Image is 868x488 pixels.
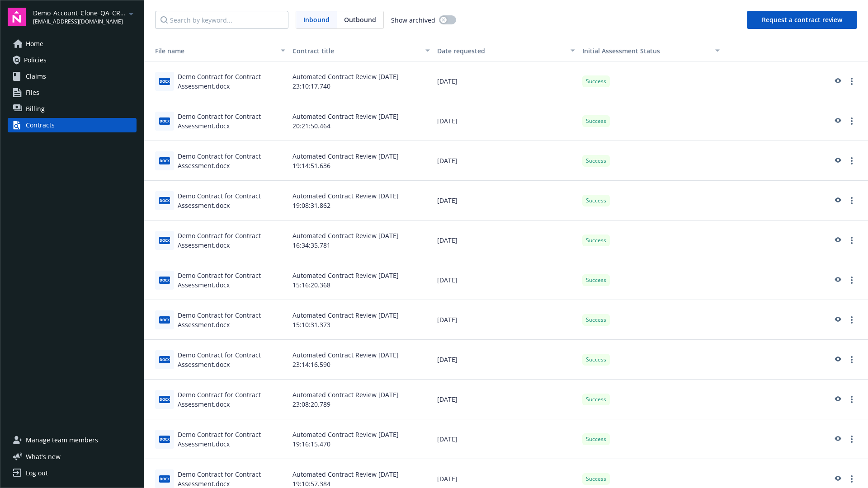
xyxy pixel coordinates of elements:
span: docx [159,475,170,482]
div: Contract title [292,46,420,56]
a: Home [8,37,137,51]
span: Demo_Account_Clone_QA_CR_Tests_Demo [33,8,126,18]
div: [DATE] [434,181,578,221]
div: Demo Contract for Contract Assessment.docx [178,231,285,250]
a: more [846,354,857,365]
span: docx [159,197,170,204]
span: Success [586,356,606,364]
a: more [846,195,857,206]
a: preview [832,434,843,445]
div: [DATE] [434,141,578,181]
a: Policies [8,53,137,67]
div: Automated Contract Review [DATE] 23:08:20.789 [289,380,434,419]
span: Success [586,77,606,85]
span: Billing [26,102,45,116]
a: Claims [8,69,137,84]
span: docx [159,237,170,244]
a: preview [832,76,843,87]
span: Show archived [391,15,435,25]
span: docx [159,78,170,84]
span: Success [586,236,606,244]
span: Claims [26,69,46,84]
span: Outbound [337,11,383,28]
div: Automated Contract Review [DATE] 15:10:31.373 [289,300,434,340]
span: Inbound [296,11,337,28]
div: Toggle SortBy [148,46,275,56]
span: Success [586,117,606,125]
span: Success [586,475,606,483]
div: Demo Contract for Contract Assessment.docx [178,390,285,409]
div: [DATE] [434,300,578,340]
div: Demo Contract for Contract Assessment.docx [178,112,285,131]
a: preview [832,195,843,206]
span: docx [159,436,170,442]
a: preview [832,116,843,127]
a: more [846,434,857,445]
span: Initial Assessment Status [582,47,660,55]
button: Contract title [289,40,434,61]
span: docx [159,316,170,323]
a: preview [832,275,843,286]
a: preview [832,155,843,166]
button: Date requested [434,40,578,61]
span: Inbound [303,15,330,24]
div: File name [148,46,275,56]
img: navigator-logo.svg [8,8,26,26]
div: Demo Contract for Contract Assessment.docx [178,151,285,170]
span: Success [586,157,606,165]
div: [DATE] [434,61,578,101]
a: preview [832,235,843,246]
div: Automated Contract Review [DATE] 19:14:51.636 [289,141,434,181]
span: docx [159,157,170,164]
div: [DATE] [434,260,578,300]
div: Automated Contract Review [DATE] 19:08:31.862 [289,181,434,221]
a: more [846,155,857,166]
div: [DATE] [434,101,578,141]
div: Date requested [437,46,565,56]
div: [DATE] [434,340,578,380]
span: docx [159,396,170,403]
span: Success [586,316,606,324]
div: Contracts [26,118,55,132]
button: Demo_Account_Clone_QA_CR_Tests_Demo[EMAIL_ADDRESS][DOMAIN_NAME]arrowDropDown [33,8,137,26]
a: preview [832,314,843,325]
span: What ' s new [26,452,61,461]
span: Manage team members [26,433,98,447]
a: arrowDropDown [126,8,137,19]
a: more [846,314,857,325]
div: Automated Contract Review [DATE] 19:16:15.470 [289,419,434,459]
div: Demo Contract for Contract Assessment.docx [178,310,285,329]
a: Billing [8,102,137,116]
a: preview [832,394,843,405]
span: Success [586,276,606,284]
span: [EMAIL_ADDRESS][DOMAIN_NAME] [33,18,126,26]
a: more [846,275,857,286]
div: [DATE] [434,380,578,419]
a: Files [8,85,137,100]
a: more [846,116,857,127]
div: Demo Contract for Contract Assessment.docx [178,191,285,210]
span: docx [159,117,170,124]
div: Automated Contract Review [DATE] 16:34:35.781 [289,221,434,260]
div: [DATE] [434,419,578,459]
button: What's new [8,452,75,461]
div: Demo Contract for Contract Assessment.docx [178,271,285,290]
span: Success [586,197,606,205]
div: Demo Contract for Contract Assessment.docx [178,430,285,449]
div: Demo Contract for Contract Assessment.docx [178,350,285,369]
span: Outbound [344,15,376,24]
span: Home [26,37,43,51]
button: Request a contract review [747,11,857,29]
span: Success [586,435,606,443]
a: more [846,235,857,246]
div: Automated Contract Review [DATE] 15:16:20.368 [289,260,434,300]
span: Success [586,395,606,404]
div: Automated Contract Review [DATE] 23:10:17.740 [289,61,434,101]
a: more [846,76,857,87]
div: Log out [26,466,48,480]
div: Toggle SortBy [582,46,710,56]
input: Search by keyword... [155,11,288,29]
span: docx [159,356,170,363]
div: Automated Contract Review [DATE] 23:14:16.590 [289,340,434,380]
